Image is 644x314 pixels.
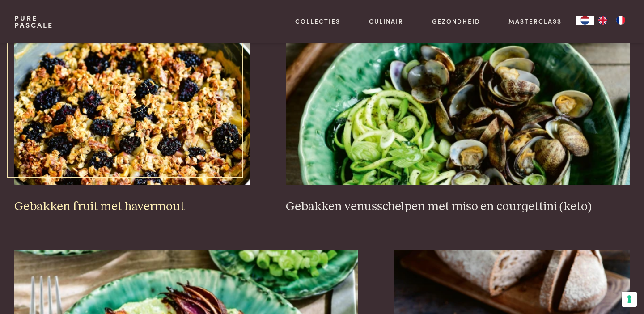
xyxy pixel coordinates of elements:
[286,6,630,185] img: Gebakken venusschelpen met miso en courgettini (keto)
[594,16,612,25] a: EN
[508,17,562,26] a: Masterclass
[14,14,53,29] a: PurePascale
[576,16,594,25] a: NL
[369,17,403,26] a: Culinair
[286,199,630,215] h3: Gebakken venusschelpen met miso en courgettini (keto)
[432,17,480,26] a: Gezondheid
[594,16,630,25] ul: Language list
[286,6,630,214] a: Gebakken venusschelpen met miso en courgettini (keto) Gebakken venusschelpen met miso en courgett...
[622,292,637,307] button: Uw voorkeuren voor toestemming voor trackingtechnologieën
[576,16,630,25] aside: Language selected: Nederlands
[14,6,250,185] img: Gebakken fruit met havermout
[295,17,340,26] a: Collecties
[576,16,594,25] div: Language
[14,6,250,214] a: Gebakken fruit met havermout Gebakken fruit met havermout
[14,199,250,215] h3: Gebakken fruit met havermout
[612,16,630,25] a: FR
